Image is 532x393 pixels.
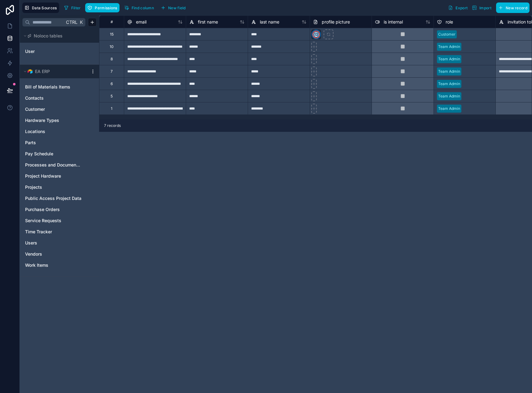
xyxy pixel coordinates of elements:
button: Airtable LogoEA ERP [22,67,88,76]
div: 15 [110,32,114,37]
img: Airtable Logo [28,69,33,74]
span: Filter [71,6,81,10]
div: 5 [111,94,113,99]
div: Users [22,238,97,248]
a: Service Requests [25,218,81,224]
a: Customer [25,106,81,112]
span: Import [479,6,491,10]
button: Noloco tables [22,32,93,40]
div: Team Admin [438,93,460,99]
div: User [22,46,97,56]
div: Customer [438,32,456,37]
span: Purchase Orders [25,206,60,213]
a: Project Hardware [25,173,81,179]
a: Purchase Orders [25,206,81,213]
a: Time Tracker [25,229,81,235]
div: Team Admin [438,56,460,62]
a: Projects [25,184,81,190]
div: Service Requests [22,216,97,226]
button: Filter [62,3,83,12]
span: Work Items [25,262,48,268]
div: 6 [111,81,113,86]
a: New record [494,2,530,13]
div: Vendors [22,249,97,259]
div: Purchase Orders [22,205,97,214]
span: New record [506,6,527,10]
button: Permissions [85,3,119,12]
span: K [79,20,83,24]
div: Work Items [22,260,97,270]
a: Parts [25,140,81,146]
a: Processes and Documentation [25,162,81,168]
span: Ctrl [65,18,78,26]
span: Vendors [25,251,42,257]
span: Service Requests [25,218,61,224]
span: Contacts [25,95,44,101]
button: Export [446,2,470,13]
span: Hardware Types [25,117,59,123]
span: Project Hardware [25,173,61,179]
span: EA ERP [35,68,50,75]
div: Team Admin [438,44,460,50]
div: Time Tracker [22,227,97,237]
span: Bill of Materials Items [25,84,70,90]
div: 1 [111,106,112,111]
div: Hardware Types [22,115,97,125]
button: New record [496,2,530,13]
a: Bill of Materials Items [25,84,81,90]
span: is internal [384,19,403,25]
span: Permissions [95,6,117,10]
a: Public Access Project Data [25,195,81,201]
div: Contacts [22,93,97,103]
a: User [25,48,75,54]
div: Processes and Documentation [22,160,97,170]
a: Hardware Types [25,117,81,123]
div: 7 [111,69,113,74]
span: Export [456,6,468,10]
div: 8 [111,57,113,62]
a: Work Items [25,262,81,268]
span: Data Sources [32,6,57,10]
div: Projects [22,182,97,192]
div: Public Access Project Data [22,193,97,203]
span: Pay Schedule [25,151,53,157]
button: Find column [122,3,156,12]
div: Customer [22,104,97,114]
div: Bill of Materials Items [22,82,97,92]
a: Locations [25,128,81,135]
div: # [104,19,119,24]
a: Pay Schedule [25,151,81,157]
span: last name [260,19,279,25]
button: New field [159,3,188,12]
div: Parts [22,138,97,148]
button: Import [470,2,494,13]
span: email [136,19,146,25]
div: 10 [110,44,114,49]
span: role [446,19,453,25]
span: Customer [25,106,45,112]
span: 7 records [104,123,121,128]
div: Team Admin [438,106,460,111]
span: Locations [25,128,45,135]
span: first name [198,19,218,25]
span: Noloco tables [34,33,63,39]
span: Users [25,240,37,246]
span: Time Tracker [25,229,52,235]
span: Parts [25,140,36,146]
span: Find column [132,6,154,10]
div: Pay Schedule [22,149,97,159]
div: Project Hardware [22,171,97,181]
button: Data Sources [22,2,59,13]
span: profile picture [322,19,350,25]
span: User [25,48,35,54]
div: Team Admin [438,81,460,87]
span: New field [168,6,186,10]
div: Locations [22,127,97,136]
a: Users [25,240,81,246]
div: Team Admin [438,69,460,74]
a: Contacts [25,95,81,101]
a: Vendors [25,251,81,257]
a: Permissions [85,3,122,12]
